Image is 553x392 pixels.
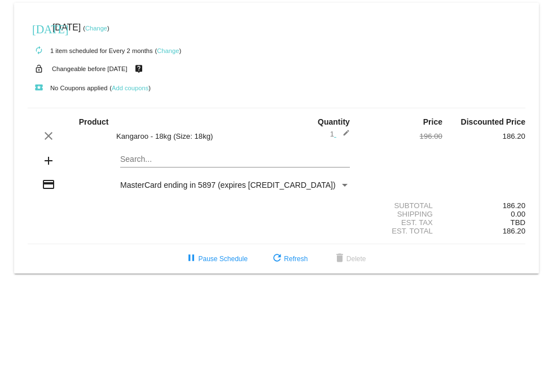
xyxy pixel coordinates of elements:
[333,252,346,266] mat-icon: delete
[32,61,46,76] mat-icon: lock_open
[270,252,284,266] mat-icon: refresh
[359,132,442,140] div: 196.00
[333,255,366,263] span: Delete
[157,47,179,54] a: Change
[261,249,317,269] button: Refresh
[120,180,336,190] span: MasterCard ending in 5897 (expires [CREDIT_CARD_DATA])
[111,132,276,140] div: Kangaroo - 18kg (Size: 18kg)
[503,227,525,235] span: 186.20
[442,201,525,210] div: 186.20
[155,47,181,54] small: ( )
[112,85,148,91] a: Add coupons
[120,180,350,190] mat-select: Payment Method
[511,218,525,227] span: TBD
[85,25,107,32] a: Change
[52,65,128,72] small: Changeable before [DATE]
[336,129,350,143] mat-icon: edit
[32,21,46,35] mat-icon: [DATE]
[42,129,55,143] mat-icon: clear
[511,210,525,218] span: 0.00
[28,85,107,91] small: No Coupons applied
[442,132,525,140] div: 186.20
[318,117,350,126] strong: Quantity
[270,255,308,263] span: Refresh
[359,227,442,235] div: Est. Total
[83,25,109,32] small: ( )
[175,249,256,269] button: Pause Schedule
[461,117,525,126] strong: Discounted Price
[359,218,442,227] div: Est. Tax
[42,154,55,168] mat-icon: add
[28,47,153,54] small: 1 item scheduled for Every 2 months
[324,249,375,269] button: Delete
[32,81,46,95] mat-icon: local_play
[359,210,442,218] div: Shipping
[185,255,247,263] span: Pause Schedule
[79,117,109,126] strong: Product
[42,178,55,191] mat-icon: credit_card
[185,252,198,266] mat-icon: pause
[359,201,442,210] div: Subtotal
[32,44,46,58] mat-icon: autorenew
[120,155,350,164] input: Search...
[423,117,442,126] strong: Price
[330,130,350,138] span: 1
[132,61,146,76] mat-icon: live_help
[109,85,151,91] small: ( )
